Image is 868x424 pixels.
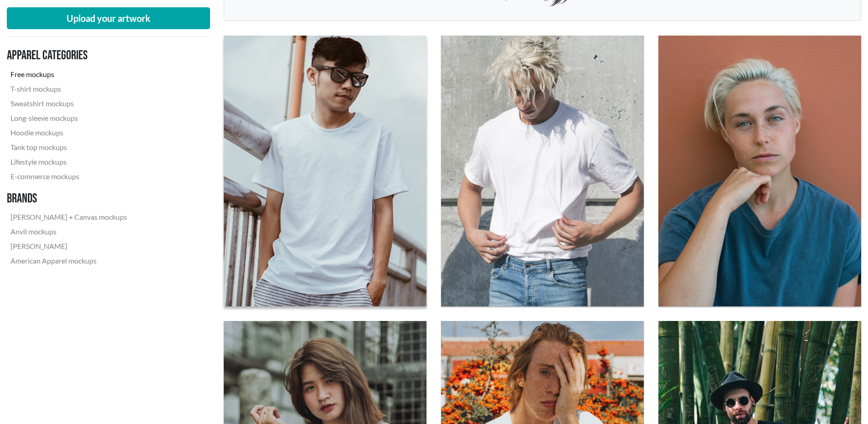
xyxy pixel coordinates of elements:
a: Tank top mockups [7,140,131,155]
h3: Brands [7,191,131,207]
a: [PERSON_NAME] + Canvas mockups [7,210,131,224]
a: American Apparel mockups [7,253,131,268]
a: Lifestyle mockups [7,155,131,169]
img: man with bleached hair wearing a white crew neck T-shirt in front of a concrete wall [441,36,644,306]
button: Upload your artwork [7,7,210,29]
h3: Apparel categories [7,48,131,63]
img: woman short bleached hair wearing a blue crew neck T-shirt in front of a terracotta wall [658,36,861,306]
a: T-shirt mockups [7,82,131,96]
a: E-commerce mockups [7,169,131,184]
img: man with sunglasses wearing a white crew neck T-shirt leaning against a railing [214,22,437,320]
a: Anvil mockups [7,224,131,239]
a: Free mockups [7,67,131,82]
a: man with sunglasses wearing a white crew neck T-shirt leaning against a railing [224,36,426,306]
a: Hoodie mockups [7,125,131,140]
a: [PERSON_NAME] [7,239,131,253]
a: Sweatshirt mockups [7,96,131,111]
a: Long-sleeve mockups [7,111,131,125]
